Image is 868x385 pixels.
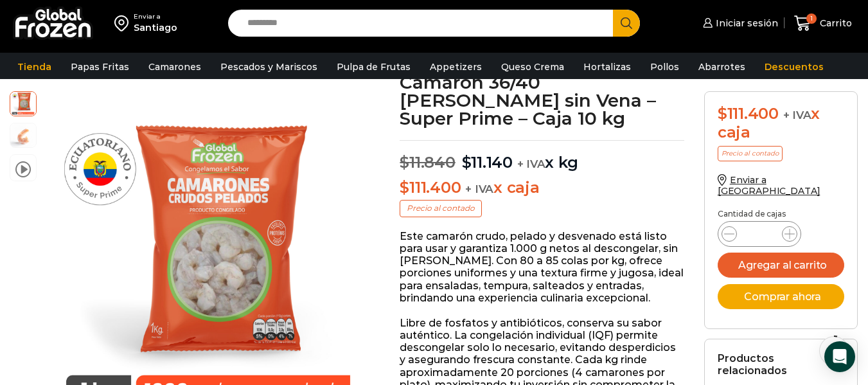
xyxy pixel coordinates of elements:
[400,179,684,197] p: x caja
[400,153,409,172] span: $
[11,55,58,79] a: Tienda
[400,178,409,197] span: $
[700,10,778,36] a: Iniciar sesión
[134,21,177,34] div: Santiago
[613,10,640,37] button: Search button
[462,153,472,172] span: $
[824,341,855,372] div: Open Intercom Messenger
[400,178,461,197] bdi: 111.400
[718,104,779,123] bdi: 111.400
[134,12,177,21] div: Enviar a
[462,153,513,172] bdi: 11.140
[10,90,36,116] span: PM04004040
[692,55,752,79] a: Abarrotes
[718,284,845,309] button: Comprar ahora
[577,55,637,79] a: Hortalizas
[718,210,845,219] p: Cantidad de cajas
[114,12,134,34] img: address-field-icon.svg
[713,17,778,30] span: Iniciar sesión
[718,105,845,142] div: x caja
[400,200,482,217] p: Precio al contado
[495,55,571,79] a: Queso Crema
[400,140,684,172] p: x kg
[400,230,684,304] p: Este camarón crudo, pelado y desvenado está listo para usar y garantiza 1.000 g netos al desconge...
[747,225,772,243] input: Product quantity
[718,174,820,197] a: Enviar a [GEOGRAPHIC_DATA]
[423,55,488,79] a: Appetizers
[64,55,136,79] a: Papas Fritas
[400,73,684,127] h1: Camarón 36/40 [PERSON_NAME] sin Vena – Super Prime – Caja 10 kg
[758,55,830,79] a: Descuentos
[465,183,493,195] span: + IVA
[718,352,845,377] h2: Productos relacionados
[644,55,686,79] a: Pollos
[817,17,852,30] span: Carrito
[791,8,855,39] a: 1 Carrito
[400,153,455,172] bdi: 11.840
[10,123,36,149] span: camaron-sin-cascara
[214,55,324,79] a: Pescados y Mariscos
[517,157,545,170] span: + IVA
[330,55,417,79] a: Pulpa de Frutas
[718,253,845,278] button: Agregar al carrito
[718,104,727,123] span: $
[783,109,811,121] span: + IVA
[718,146,783,161] p: Precio al contado
[806,13,817,24] span: 1
[142,55,208,79] a: Camarones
